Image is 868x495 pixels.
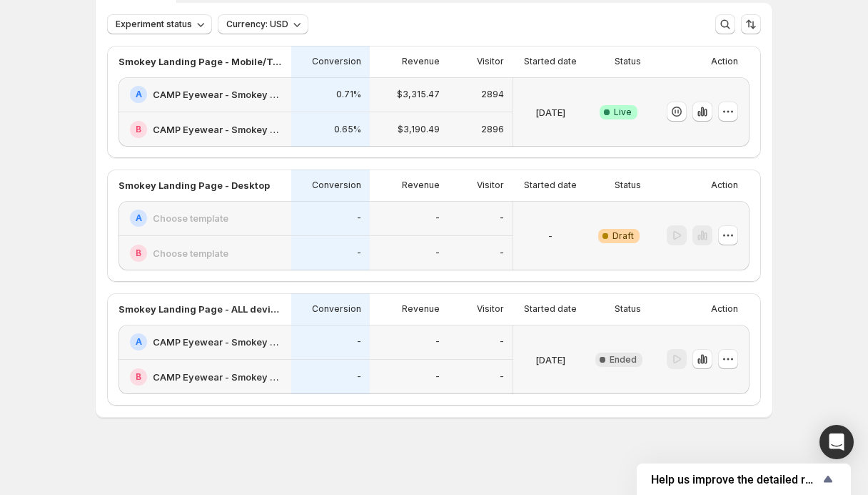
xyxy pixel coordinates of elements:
p: - [500,247,504,259]
p: 0.71% [336,89,361,100]
p: Conversion [312,56,361,67]
p: Visitor [477,180,504,191]
h2: CAMP Eyewear - Smokey Bear Collection (NEW) [153,122,283,137]
h2: B [136,124,141,135]
p: - [548,229,552,243]
p: - [500,336,504,348]
button: Experiment status [107,14,212,34]
h2: CAMP Eyewear - Smokey Bear Collection [153,87,283,102]
span: Draft [612,230,634,242]
h2: B [136,247,141,259]
h2: A [136,89,142,100]
h2: Choose template [153,211,228,225]
p: [DATE] [535,105,565,119]
p: - [357,371,361,383]
h2: Choose template [153,246,228,260]
div: Open Intercom Messenger [819,425,854,459]
p: 2896 [481,124,504,135]
p: Visitor [477,303,504,315]
p: 0.65% [334,124,361,135]
p: - [357,247,361,259]
span: Ended [610,354,637,366]
p: - [500,371,504,383]
p: Smokey Landing Page - Desktop [118,178,270,192]
p: Status [615,303,641,315]
p: Started date [524,56,577,67]
h2: B [136,371,141,383]
p: - [435,336,440,348]
p: - [500,212,504,224]
h2: A [136,336,142,348]
button: Currency: USD [218,14,308,34]
p: Conversion [312,303,361,315]
h2: A [136,212,142,224]
p: - [435,371,440,383]
p: [DATE] [535,353,565,367]
p: Status [615,56,641,67]
p: Started date [524,303,577,315]
p: - [357,212,361,224]
p: Action [711,303,738,315]
p: Visitor [477,56,504,67]
p: Smokey Landing Page - Mobile/Tablet [118,54,283,69]
p: Revenue [402,180,440,191]
span: Live [614,107,632,118]
p: Started date [524,180,577,191]
span: Help us improve the detailed report for A/B campaigns [651,473,819,486]
p: Action [711,56,738,67]
span: Currency: USD [226,19,288,30]
h2: CAMP Eyewear - Smokey Bear Collection [153,335,283,349]
p: 2894 [481,89,504,100]
button: Sort the results [741,14,761,34]
p: $3,315.47 [397,89,440,100]
p: $3,190.49 [398,124,440,135]
p: - [357,336,361,348]
p: - [435,247,440,259]
p: Conversion [312,180,361,191]
p: - [435,212,440,224]
button: Show survey - Help us improve the detailed report for A/B campaigns [651,471,837,488]
p: Action [711,180,738,191]
p: Status [615,180,641,191]
p: Revenue [402,303,440,315]
p: Revenue [402,56,440,67]
span: Experiment status [116,19,192,30]
p: Smokey Landing Page - ALL devices [118,302,283,316]
h2: CAMP Eyewear - Smokey Bear Collection (NEW) [153,370,283,384]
